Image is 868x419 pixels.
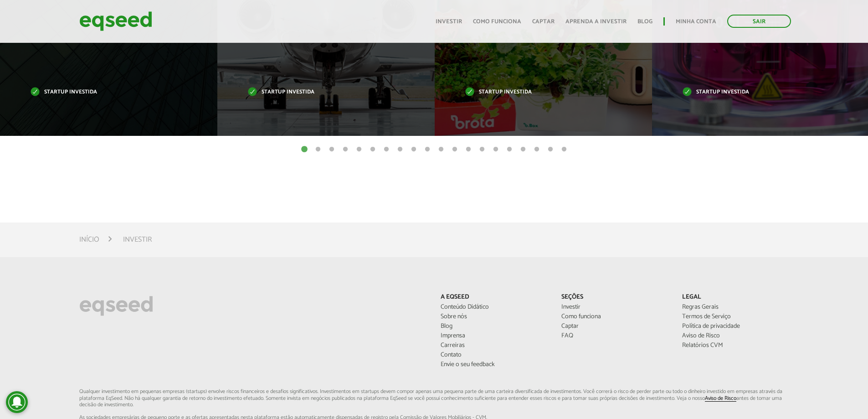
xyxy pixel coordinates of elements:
[561,294,668,301] p: Seções
[519,145,528,154] button: 17 of 20
[31,90,173,95] p: Startup investida
[561,323,668,330] a: Captar
[248,90,390,95] p: Startup investida
[546,145,555,154] button: 19 of 20
[560,145,569,154] button: 20 of 20
[300,145,309,154] button: 1 of 20
[561,304,668,310] a: Investir
[327,145,336,154] button: 3 of 20
[682,314,789,320] a: Termos de Serviço
[368,145,377,154] button: 6 of 20
[123,233,152,246] li: Investir
[464,145,473,154] button: 13 of 20
[532,145,541,154] button: 18 of 20
[682,342,789,349] a: Relatórios CVM
[682,304,789,310] a: Regras Gerais
[441,342,548,349] a: Carreiras
[423,145,432,154] button: 10 of 20
[505,145,514,154] button: 16 of 20
[409,145,418,154] button: 9 of 20
[79,9,152,33] img: EqSeed
[79,236,99,243] a: Início
[436,19,462,25] a: Investir
[395,145,405,154] button: 8 of 20
[676,19,716,25] a: Minha conta
[441,294,548,301] p: A EqSeed
[354,145,364,154] button: 5 of 20
[450,145,459,154] button: 12 of 20
[491,145,500,154] button: 15 of 20
[382,145,391,154] button: 7 of 20
[441,352,548,358] a: Contato
[441,304,548,310] a: Conteúdo Didático
[727,15,791,28] a: Sair
[441,314,548,320] a: Sobre nós
[637,19,652,25] a: Blog
[682,323,789,330] a: Política de privacidade
[565,19,627,25] a: Aprenda a investir
[682,294,789,301] p: Legal
[682,333,789,339] a: Aviso de Risco
[465,90,608,95] p: Startup investida
[561,314,668,320] a: Como funciona
[561,333,668,339] a: FAQ
[441,323,548,330] a: Blog
[478,145,487,154] button: 14 of 20
[705,396,736,402] a: Aviso de Risco
[313,145,323,154] button: 2 of 20
[441,362,548,368] a: Envie o seu feedback
[437,145,446,154] button: 11 of 20
[79,294,153,318] img: EqSeed Logo
[441,333,548,339] a: Imprensa
[341,145,350,154] button: 4 of 20
[683,90,825,95] p: Startup investida
[473,19,521,25] a: Como funciona
[532,19,555,25] a: Captar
